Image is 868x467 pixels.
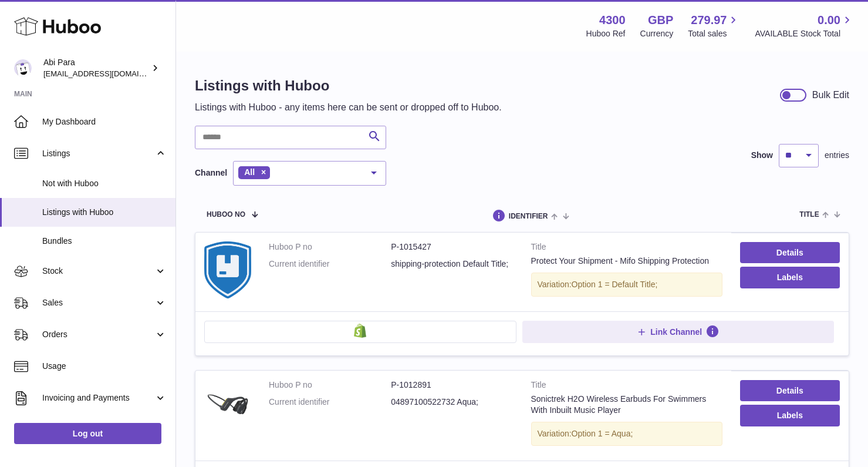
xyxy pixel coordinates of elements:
[42,116,167,127] span: My Dashboard
[269,397,391,408] dt: Current identifier
[391,397,513,408] dd: 04897100522732 Aqua;
[391,241,513,253] dd: P-1015427
[531,379,722,394] strong: Title
[531,273,722,297] div: Variation:
[14,59,32,77] img: internalAdmin-4300@internal.huboo.com
[204,379,251,426] img: Sonictrek H2O Wireless Earbuds For Swimmers With Inbuilt Music Player
[269,379,391,391] dt: Huboo P no
[269,258,391,270] dt: Current identifier
[42,361,167,372] span: Usage
[586,28,626,39] div: Huboo Ref
[42,236,167,247] span: Bundles
[531,422,722,446] div: Variation:
[391,379,513,391] dd: P-1012891
[572,280,658,289] span: Option 1 = Default Title;
[648,12,673,28] strong: GBP
[269,241,391,253] dt: Huboo P no
[42,297,154,308] span: Sales
[650,327,702,337] span: Link Channel
[531,241,722,256] strong: Title
[195,76,502,95] h1: Listings with Huboo
[391,258,513,270] dd: shipping-protection Default Title;
[691,12,727,28] span: 279.97
[43,69,173,78] span: [EMAIL_ADDRESS][DOMAIN_NAME]
[42,329,154,340] span: Orders
[740,267,840,288] button: Labels
[14,423,161,444] a: Log out
[531,256,722,267] div: Protect Your Shipment - Mifo Shipping Protection
[531,394,722,416] div: Sonictrek H2O Wireless Earbuds For Swimmers With Inbuilt Music Player
[740,380,840,401] a: Details
[522,321,835,343] button: Link Channel
[509,213,548,220] span: identifier
[812,89,849,102] div: Bulk Edit
[572,429,633,438] span: Option 1 = Aqua;
[740,405,840,426] button: Labels
[195,167,227,179] label: Channel
[42,392,154,404] span: Invoicing and Payments
[799,211,819,219] span: title
[755,12,854,39] a: 0.00 AVAILABLE Stock Total
[43,57,149,79] div: Abi Para
[818,12,840,28] span: 0.00
[640,28,674,39] div: Currency
[42,207,167,218] span: Listings with Huboo
[688,28,740,39] span: Total sales
[195,101,502,114] p: Listings with Huboo - any items here can be sent or dropped off to Huboo.
[207,211,245,219] span: Huboo no
[740,242,840,263] a: Details
[244,167,255,177] span: All
[42,178,167,189] span: Not with Huboo
[688,12,740,39] a: 279.97 Total sales
[354,324,366,338] img: shopify-small.png
[825,150,849,161] span: entries
[42,266,154,277] span: Stock
[755,28,854,39] span: AVAILABLE Stock Total
[204,241,251,298] img: Protect Your Shipment - Mifo Shipping Protection
[599,12,626,28] strong: 4300
[42,148,154,159] span: Listings
[751,150,773,161] label: Show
